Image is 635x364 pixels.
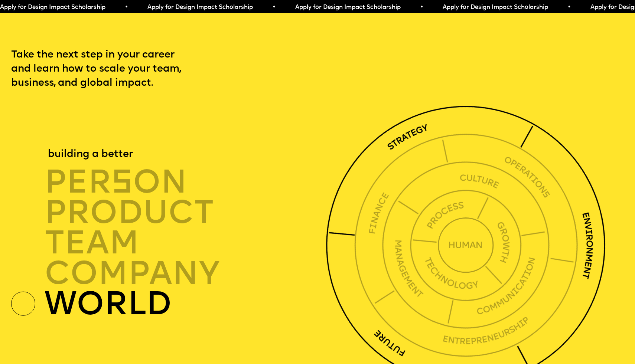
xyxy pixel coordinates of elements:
[45,167,330,197] div: per on
[566,4,570,10] span: •
[48,148,133,162] div: building a better
[45,228,330,258] div: TEAM
[124,4,127,10] span: •
[271,4,274,10] span: •
[45,289,330,319] div: world
[419,4,422,10] span: •
[11,48,208,90] p: Take the next step in your career and learn how to scale your team, business, and global impact.
[45,258,330,289] div: company
[45,197,330,228] div: product
[111,168,133,201] span: s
